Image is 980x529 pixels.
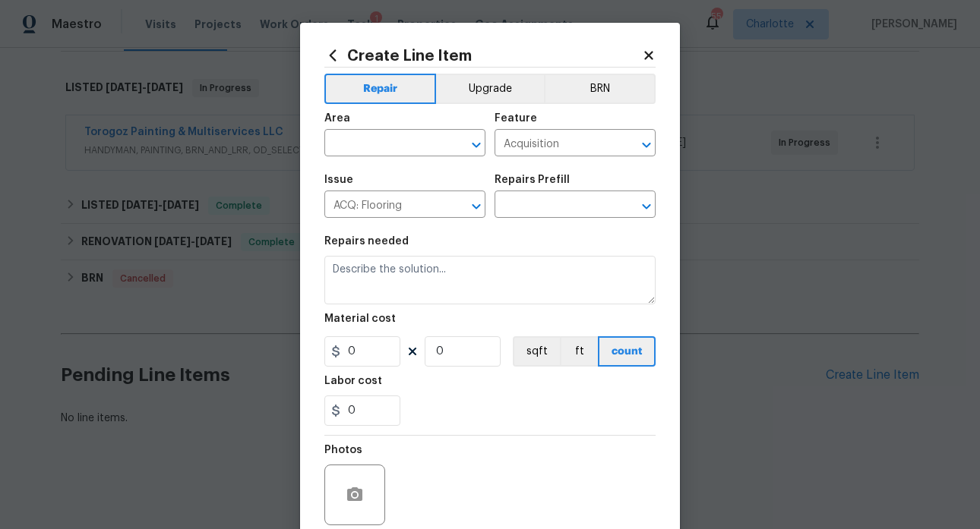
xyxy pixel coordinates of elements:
[324,175,353,185] h5: Issue
[324,74,436,104] button: Repair
[324,445,362,455] h5: Photos
[466,134,487,156] button: Open
[436,74,545,104] button: Upgrade
[324,313,396,324] h5: Material cost
[495,175,570,185] h5: Repairs Prefill
[513,336,560,367] button: sqft
[466,196,487,217] button: Open
[324,376,382,386] h5: Labor cost
[495,113,537,124] h5: Feature
[544,74,656,104] button: BRN
[636,196,657,217] button: Open
[324,113,350,124] h5: Area
[598,336,656,367] button: count
[324,47,642,64] h2: Create Line Item
[324,236,409,247] h5: Repairs needed
[560,336,598,367] button: ft
[636,134,657,156] button: Open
